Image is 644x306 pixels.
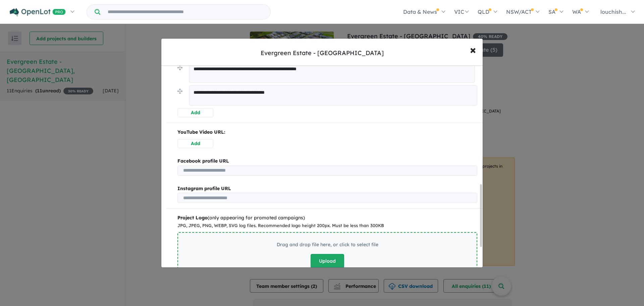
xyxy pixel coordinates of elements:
[177,215,208,221] b: Project Logo
[600,8,626,15] span: louchish...
[277,241,378,249] div: Drag and drop file here, or click to select file
[177,108,213,117] button: Add
[10,8,66,16] img: Openlot PRO Logo White
[470,42,476,57] span: ×
[177,139,213,148] button: Add
[177,214,477,222] div: (only appearing for promoted campaigns)
[177,185,231,191] b: Instagram profile URL
[177,158,229,164] b: Facebook profile URL
[177,89,182,94] img: drag.svg
[311,254,344,268] button: Upload
[261,49,384,57] div: Evergreen Estate - [GEOGRAPHIC_DATA]
[177,222,477,229] div: JPG, JPEG, PNG, WEBP, SVG log files. Recommended logo height 200px. Must be less than 300KB
[177,128,477,136] p: YouTube Video URL:
[177,65,182,70] img: drag.svg
[102,5,269,19] input: Try estate name, suburb, builder or developer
